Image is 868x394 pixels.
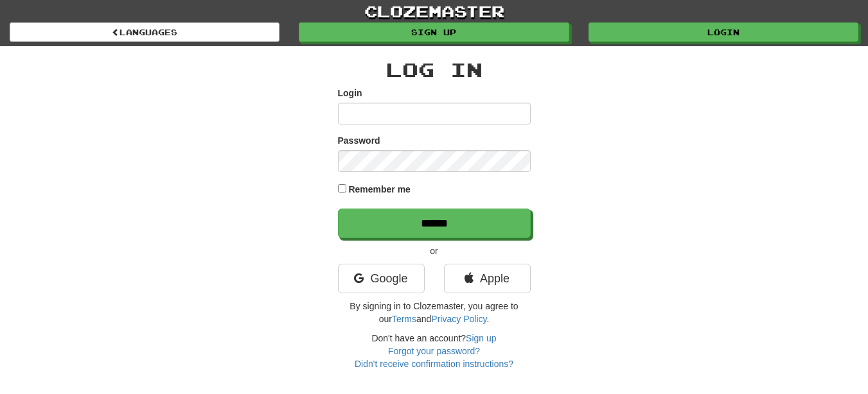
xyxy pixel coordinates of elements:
[348,183,411,196] label: Remember me
[392,314,416,324] a: Terms
[299,22,569,42] a: Sign up
[338,264,425,293] a: Google
[338,300,531,325] p: By signing in to Clozemaster, you agree to our and .
[338,134,380,147] label: Password
[338,332,531,370] div: Don't have an account?
[338,244,531,257] p: or
[466,333,496,343] a: Sign up
[589,22,858,42] a: Login
[10,22,279,42] a: Languages
[431,314,486,324] a: Privacy Policy
[338,59,531,80] h2: Log In
[444,264,531,293] a: Apple
[338,87,362,99] label: Login
[388,346,480,356] a: Forgot your password?
[355,359,513,369] a: Didn't receive confirmation instructions?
